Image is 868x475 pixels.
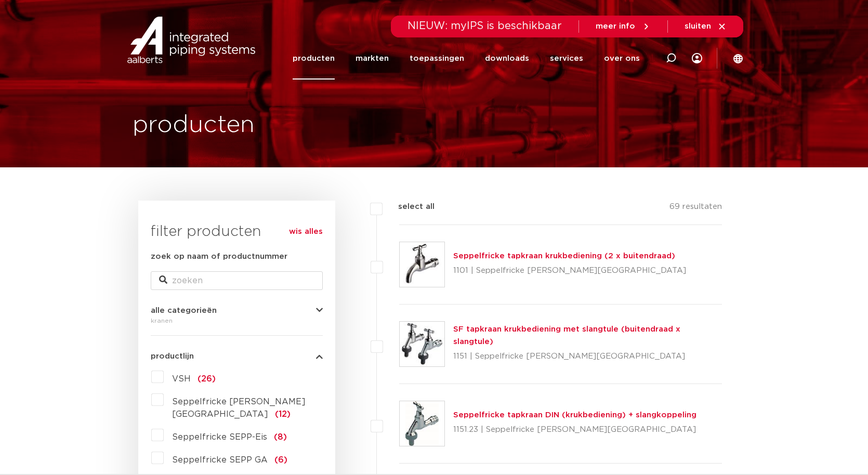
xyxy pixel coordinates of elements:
[453,252,675,260] a: Seppelfricke tapkraan krukbediening (2 x buitendraad)
[669,201,722,217] p: 69 resultaten
[356,37,389,80] a: markten
[133,109,255,142] h1: producten
[453,325,680,346] a: SF tapkraan krukbediening met slangtule (buitendraad x slangtule)
[550,37,583,80] a: services
[685,22,711,30] span: sluiten
[453,421,696,438] p: 1151.23 | Seppelfricke [PERSON_NAME][GEOGRAPHIC_DATA]
[383,201,435,213] label: select all
[151,307,217,314] span: alle categorieën
[172,398,306,418] span: Seppelfricke [PERSON_NAME][GEOGRAPHIC_DATA]
[604,37,640,80] a: over ons
[151,271,323,290] input: zoeken
[453,411,696,419] a: Seppelfricke tapkraan DIN (krukbediening) + slangkoppeling
[274,456,287,464] span: (6)
[151,221,323,242] h3: filter producten
[151,250,287,263] label: zoek op naam of productnummer
[485,37,529,80] a: downloads
[692,37,702,80] div: my IPS
[275,410,291,418] span: (12)
[151,352,194,360] span: productlijn
[453,348,722,365] p: 1151 | Seppelfricke [PERSON_NAME][GEOGRAPHIC_DATA]
[172,375,191,383] span: VSH
[151,314,323,327] div: kranen
[151,352,323,360] button: productlijn
[410,37,464,80] a: toepassingen
[400,401,444,446] img: Thumbnail for Seppelfricke tapkraan DIN (krukbediening) + slangkoppeling
[172,433,267,441] span: Seppelfricke SEPP-Eis
[289,226,323,238] a: wis alles
[293,37,335,80] a: producten
[407,21,562,31] span: NIEUW: myIPS is beschikbaar
[596,22,651,31] a: meer info
[596,22,635,30] span: meer info
[400,322,444,366] img: Thumbnail for SF tapkraan krukbediening met slangtule (buitendraad x slangtule)
[685,22,727,31] a: sluiten
[151,307,323,314] button: alle categorieën
[172,456,268,464] span: Seppelfricke SEPP GA
[400,242,444,287] img: Thumbnail for Seppelfricke tapkraan krukbediening (2 x buitendraad)
[453,262,686,279] p: 1101 | Seppelfricke [PERSON_NAME][GEOGRAPHIC_DATA]
[274,433,287,441] span: (8)
[198,375,216,383] span: (26)
[293,37,640,80] nav: Menu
